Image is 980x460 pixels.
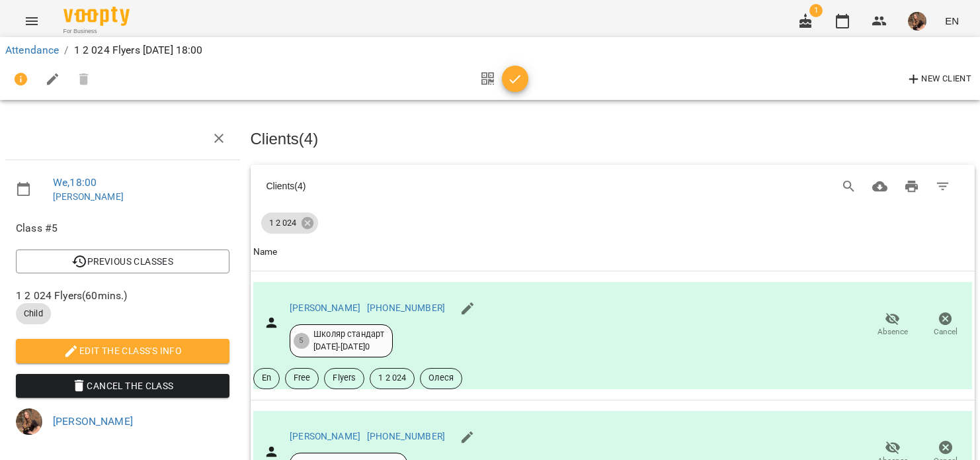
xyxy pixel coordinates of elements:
div: Sort [253,244,278,260]
span: En [254,372,279,384]
span: Flyers [325,372,364,384]
a: We , 18:00 [53,176,97,189]
button: Cancel the class [16,374,229,398]
button: Previous Classes [16,250,229,273]
a: [PERSON_NAME] [290,431,360,441]
button: Menu [16,5,48,37]
img: 89f554988fb193677efdef79147465c3.jpg [16,408,42,435]
span: 1 [809,4,823,17]
span: Absence [878,326,908,338]
span: Олеся [421,372,462,384]
div: Name [253,244,278,260]
div: Школяр стандарт [DATE] - [DATE] 0 [313,328,384,353]
span: Cancel [934,326,958,338]
button: Filter [927,171,959,203]
div: Clients ( 4 ) [266,179,570,193]
span: Name [253,244,973,260]
button: New Client [903,69,975,90]
span: EN [945,14,959,28]
a: [PERSON_NAME] [53,191,124,202]
a: [PERSON_NAME] [290,302,360,313]
img: Voopty Logo [63,7,130,26]
span: 1 2 024 [261,217,304,229]
p: 1 2 024 Flyers [DATE] 18:00 [74,42,203,58]
div: Table Toolbar [251,165,975,207]
li: / [64,42,68,58]
button: Download CSV [864,171,896,203]
span: Child [16,308,51,320]
a: [PHONE_NUMBER] [367,302,445,313]
span: 1 2 024 Flyers ( 60 mins. ) [16,288,229,304]
div: 1 2 024 [261,212,318,234]
span: Previous Classes [26,253,219,269]
span: Edit the class's Info [26,343,219,359]
img: 89f554988fb193677efdef79147465c3.jpg [908,12,926,30]
span: Free [286,372,319,384]
span: New Client [906,71,971,87]
button: EN [940,9,964,33]
button: Absence [866,306,919,344]
button: Cancel [919,306,972,344]
a: [PHONE_NUMBER] [367,431,445,441]
h3: Clients ( 4 ) [251,130,975,148]
span: For Business [63,27,130,36]
nav: breadcrumb [5,42,975,58]
span: Class #5 [16,220,229,236]
button: Search [833,171,865,203]
span: 1 2 024 [370,372,414,384]
button: Print [896,171,928,203]
a: Attendance [5,44,59,56]
span: Cancel the class [26,378,219,394]
button: Edit the class's Info [16,339,229,363]
div: 5 [294,333,309,349]
a: [PERSON_NAME] [53,415,133,428]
